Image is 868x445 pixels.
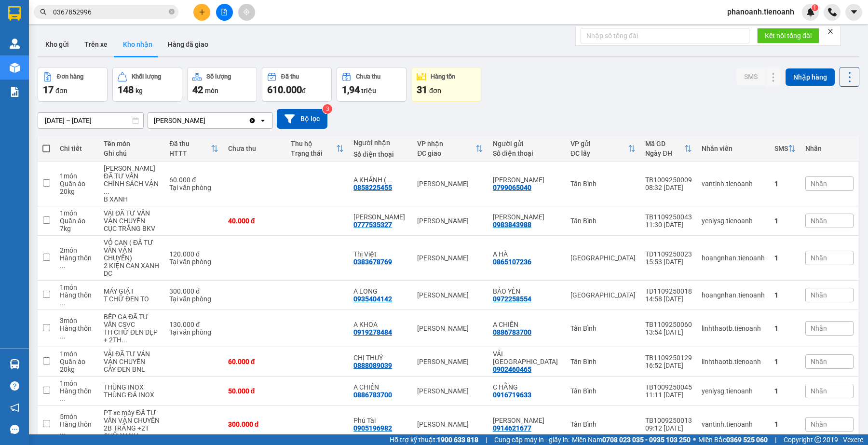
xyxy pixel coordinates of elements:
[774,145,788,152] div: SMS
[775,434,776,445] span: |
[356,73,380,80] div: Chưa thu
[104,295,160,303] div: T CHỮ ĐEN TO
[169,149,210,157] div: HTTT
[169,258,218,266] div: Tại văn phòng
[806,8,815,16] img: icon-new-feature
[353,328,392,336] div: 0919278484
[353,184,392,191] div: 0858225455
[38,67,108,102] button: Đơn hàng17đơn
[417,254,483,262] div: [PERSON_NAME]
[10,381,19,391] span: question-circle
[60,172,94,180] div: 1 món
[417,387,483,395] div: [PERSON_NAME]
[693,438,696,442] span: ⚪️
[281,73,299,80] div: Đã thu
[493,424,531,432] div: 0914621677
[104,262,160,277] div: 2 KIỆN CAN XANH DC
[429,87,441,94] span: đơn
[60,332,66,340] span: ...
[386,176,392,184] span: ...
[645,362,692,369] div: 16:52 [DATE]
[60,209,94,217] div: 1 món
[814,436,821,443] span: copyright
[353,258,392,266] div: 0383678769
[169,295,218,303] div: Tại văn phòng
[267,84,302,95] span: 610.000
[353,176,407,184] div: A KHÁNH ( PHƯƠNG )
[205,87,218,94] span: món
[390,434,478,445] span: Hỗ trợ kỹ thuật:
[277,109,327,129] button: Bộ lọc
[228,358,281,365] div: 60.000 đ
[302,87,306,94] span: đ
[774,180,796,188] div: 1
[361,87,376,94] span: triệu
[493,213,561,221] div: Cẩm Duyên
[570,420,636,428] div: Tân Bình
[154,116,205,125] div: [PERSON_NAME]
[10,425,19,434] span: message
[353,417,407,424] div: Phú Tài
[774,217,796,225] div: 1
[10,39,20,49] img: warehouse-icon
[262,67,332,102] button: Đã thu610.000đ
[811,358,827,365] span: Nhãn
[645,258,692,266] div: 15:53 [DATE]
[645,321,692,328] div: TB1109250060
[719,6,802,18] span: phanoanh.tienoanh
[55,87,68,94] span: đơn
[104,365,160,373] div: CÂY ĐEN BNL
[10,87,20,97] img: solution-icon
[40,9,47,15] span: search
[645,149,684,157] div: Ngày ĐH
[60,254,94,270] div: Hàng thông thường
[828,8,837,16] img: phone-icon
[353,150,407,158] div: Số điện thoại
[702,291,765,299] div: hoangnhan.tienoanh
[570,149,628,157] div: ĐC lấy
[136,87,143,94] span: kg
[757,28,819,43] button: Kết nối tổng đài
[112,67,182,102] button: Khối lượng148kg
[827,28,834,35] span: close
[192,84,203,95] span: 42
[60,262,66,270] span: ...
[702,180,765,188] div: vantinh.tienoanh
[10,403,19,412] span: notification
[411,67,481,102] button: Hàng tồn31đơn
[353,321,407,328] div: A KHOA
[248,117,256,124] svg: Clear value
[811,324,827,332] span: Nhãn
[493,391,531,399] div: 0916719633
[353,287,407,295] div: A LONG
[645,176,692,184] div: TB1009250009
[104,383,160,391] div: THÙNG INOX
[493,287,561,295] div: BẢO YẾN
[412,136,488,162] th: Toggle SortBy
[60,180,94,188] div: Quần áo
[645,287,692,295] div: TD1109250018
[60,283,94,291] div: 1 món
[698,434,768,445] span: Miền Bắc
[493,250,561,258] div: A HÀ
[811,217,827,225] span: Nhãn
[417,84,427,95] span: 31
[726,436,768,444] strong: 0369 525 060
[122,336,127,344] span: ...
[493,383,561,391] div: C HẰNG
[38,33,77,56] button: Kho gửi
[60,358,94,365] div: Quần áo
[104,164,160,195] div: Giày ĐÃ TƯ VẤN CHÍNH SÁCH VẬN CHUYỂN
[115,33,160,56] button: Kho nhận
[60,317,94,324] div: 3 món
[811,180,827,188] span: Nhãn
[645,391,692,399] div: 11:11 [DATE]
[736,68,765,85] button: SMS
[243,9,250,15] span: aim
[60,291,94,307] div: Hàng thông thường
[60,428,66,436] span: ...
[10,359,20,369] img: warehouse-icon
[812,4,818,11] sup: 1
[645,140,684,148] div: Mã GD
[60,413,94,420] div: 5 món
